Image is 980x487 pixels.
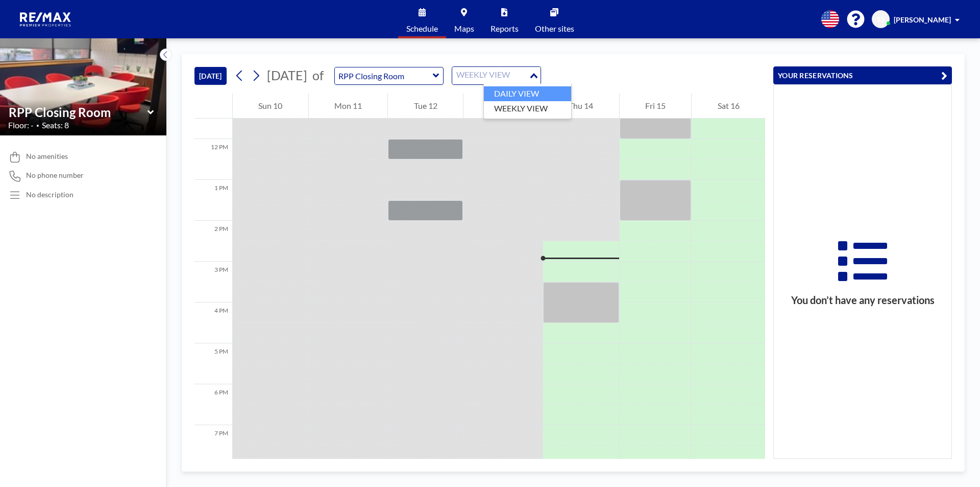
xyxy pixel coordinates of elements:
button: [DATE] [194,67,227,85]
div: 3 PM [194,262,232,303]
span: of [312,67,324,83]
span: SS [877,15,885,24]
div: Thu 14 [543,93,619,119]
span: [DATE] [267,67,307,83]
div: Fri 15 [620,93,692,119]
div: 11 AM [194,98,232,139]
span: • [36,122,39,129]
input: RPP Closing Room [335,67,433,84]
div: Mon 11 [309,93,388,119]
span: No amenities [26,152,68,161]
img: organization-logo [16,9,76,30]
div: 5 PM [194,343,232,384]
div: 4 PM [194,303,232,343]
div: Sat 16 [692,93,765,119]
span: Floor: - [8,120,34,130]
div: Tue 12 [388,93,463,119]
input: Search for option [453,69,528,82]
div: Search for option [452,67,541,84]
span: Schedule [406,25,438,33]
div: No description [26,190,73,199]
li: DAILY VIEW [484,86,571,101]
div: 6 PM [194,384,232,425]
div: 1 PM [194,180,232,221]
span: Seats: 8 [42,120,69,130]
span: [PERSON_NAME] [894,15,951,24]
span: No phone number [26,171,84,180]
input: RPP Closing Room [9,105,148,120]
h3: You don’t have any reservations [774,294,951,307]
div: 7 PM [194,425,232,466]
button: YOUR RESERVATIONS [773,66,952,84]
div: Sun 10 [233,93,308,119]
li: WEEKLY VIEW [484,101,571,116]
div: Wed 13 [463,93,543,119]
span: Other sites [535,25,574,33]
div: 2 PM [194,221,232,262]
span: Maps [454,25,474,33]
div: 12 PM [194,139,232,180]
span: Reports [491,25,519,33]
